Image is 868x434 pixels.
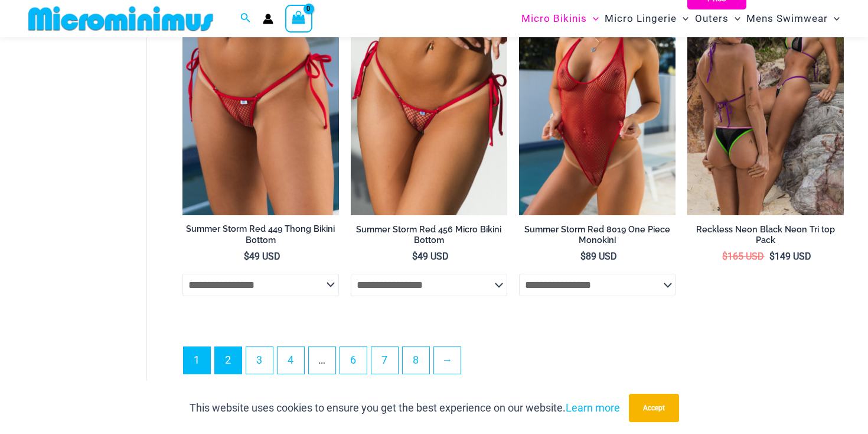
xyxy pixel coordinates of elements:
[246,347,273,374] a: Page 3
[687,224,844,251] a: Reckless Neon Black Neon Tri top Pack
[285,5,312,32] a: View Shopping Cart, empty
[729,4,740,34] span: Menu Toggle
[769,251,811,262] bdi: 149 USD
[692,4,743,34] a: OutersMenu ToggleMenu Toggle
[605,4,677,34] span: Micro Lingerie
[182,224,339,245] h2: Summer Storm Red 449 Thong Bikini Bottom
[629,394,679,422] button: Accept
[403,347,429,374] a: Page 8
[580,251,586,262] span: $
[602,4,691,34] a: Micro LingerieMenu ToggleMenu Toggle
[244,251,280,262] bdi: 49 USD
[518,4,602,34] a: Micro BikinisMenu ToggleMenu Toggle
[677,4,688,34] span: Menu Toggle
[184,347,210,374] span: Page 1
[517,2,844,35] nav: Site Navigation
[24,5,218,32] img: MM SHOP LOGO FLAT
[412,251,449,262] bdi: 49 USD
[278,347,304,374] a: Page 4
[828,4,840,34] span: Menu Toggle
[434,347,461,374] a: →
[519,224,676,246] h2: Summer Storm Red 8019 One Piece Monokini
[182,346,844,381] nav: Product Pagination
[371,347,398,374] a: Page 7
[722,251,764,262] bdi: 165 USD
[687,224,844,246] h2: Reckless Neon Black Neon Tri top Pack
[240,11,251,26] a: Search icon link
[566,401,620,414] a: Learn more
[519,224,676,251] a: Summer Storm Red 8019 One Piece Monokini
[244,251,249,262] span: $
[215,347,242,374] a: Page 2
[769,251,775,262] span: $
[580,251,617,262] bdi: 89 USD
[351,224,507,251] a: Summer Storm Red 456 Micro Bikini Bottom
[722,251,727,262] span: $
[182,224,339,250] a: Summer Storm Red 449 Thong Bikini Bottom
[309,347,335,374] span: …
[521,4,587,34] span: Micro Bikinis
[746,4,828,34] span: Mens Swimwear
[412,251,417,262] span: $
[263,14,273,24] a: Account icon link
[340,347,367,374] a: Page 6
[190,399,620,417] p: This website uses cookies to ensure you get the best experience on our website.
[743,4,843,34] a: Mens SwimwearMenu ToggleMenu Toggle
[351,224,507,246] h2: Summer Storm Red 456 Micro Bikini Bottom
[695,4,729,34] span: Outers
[587,4,599,34] span: Menu Toggle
